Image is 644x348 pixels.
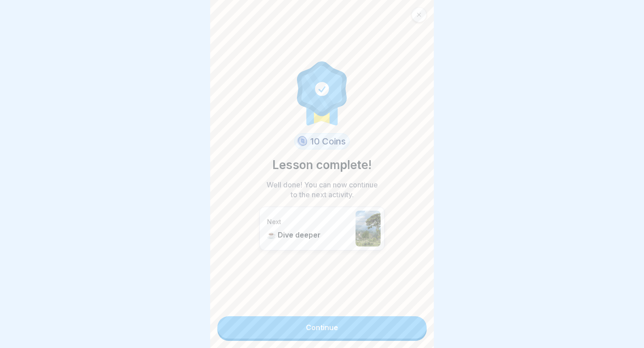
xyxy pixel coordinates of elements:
[217,316,427,339] a: Continue
[267,218,351,226] p: Next
[264,180,380,199] p: Well done! You can now continue to the next activity.
[294,133,350,149] div: 10 Coins
[296,135,309,148] img: coin.svg
[267,230,351,239] p: ☕ Dive deeper
[272,157,372,174] p: Lesson complete!
[292,59,352,126] img: completion.svg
